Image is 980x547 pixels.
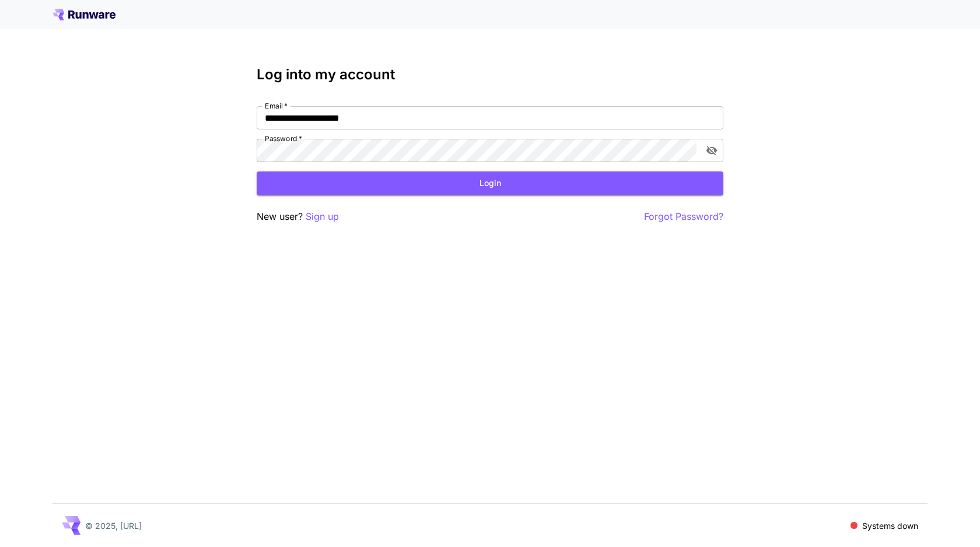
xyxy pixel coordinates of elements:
[257,171,723,195] button: Login
[644,209,723,224] button: Forgot Password?
[257,66,723,83] h3: Log into my account
[701,140,722,161] button: toggle password visibility
[862,520,918,532] p: Systems down
[257,209,339,224] p: New user?
[265,101,288,111] label: Email
[85,520,142,532] p: © 2025, [URL]
[306,209,339,224] button: Sign up
[265,134,302,143] label: Password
